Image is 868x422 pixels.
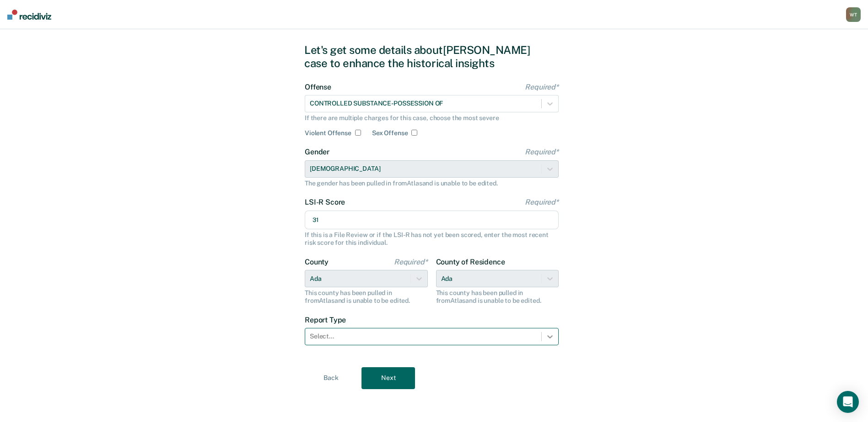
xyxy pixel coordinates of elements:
[837,391,859,413] div: Open Intercom Messenger
[305,258,428,266] label: County
[305,83,559,91] label: Offense
[372,129,408,137] label: Sex Offense
[394,258,428,266] span: Required*
[525,148,559,156] span: Required*
[305,316,559,324] label: Report Type
[304,367,358,389] button: Back
[305,231,559,247] div: If this is a File Review or if the LSI-R has not yet been scored, enter the most recent risk scor...
[525,198,559,206] span: Required*
[525,83,559,91] span: Required*
[846,7,861,22] button: WT
[305,179,559,187] div: The gender has been pulled in from Atlas and is unable to be edited.
[436,258,559,266] label: County of Residence
[305,289,428,305] div: This county has been pulled in from Atlas and is unable to be edited.
[305,148,559,156] label: Gender
[305,198,559,206] label: LSI-R Score
[304,43,564,70] div: Let's get some details about [PERSON_NAME] case to enhance the historical insights
[436,289,559,305] div: This county has been pulled in from Atlas and is unable to be edited.
[305,114,559,122] div: If there are multiple charges for this case, choose the most severe
[361,367,415,389] button: Next
[846,7,861,22] div: W T
[305,129,351,137] label: Violent Offense
[7,10,51,20] img: Recidiviz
